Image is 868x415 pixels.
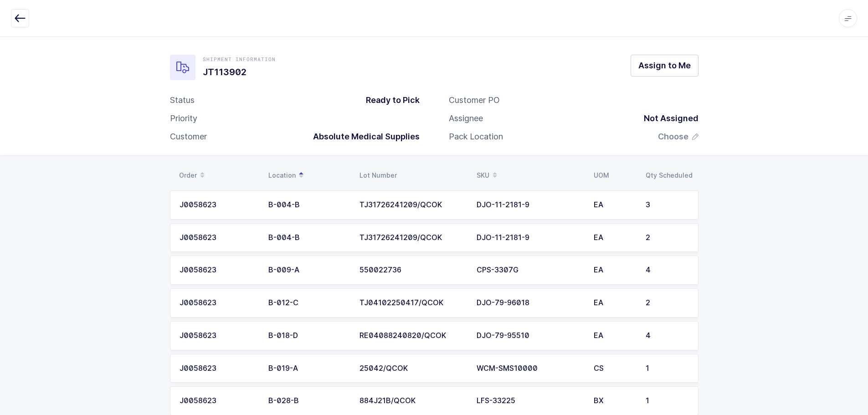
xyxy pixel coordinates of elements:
div: EA [594,266,635,274]
div: EA [594,201,635,209]
div: RE04088240820/QCOK [360,332,466,340]
div: TJ04102250417/QCOK [360,299,466,307]
div: 884J21B/QCOK [360,397,466,405]
button: Assign to Me [631,55,699,77]
div: TJ31726241209/QCOK [360,201,466,209]
h1: JT113902 [203,65,276,79]
div: Status [170,95,195,106]
div: EA [594,299,635,307]
div: 1 [646,364,689,373]
div: B-009-A [268,266,349,274]
div: Location [268,168,349,183]
div: LFS-33225 [477,397,583,405]
div: Order [179,168,257,183]
div: Shipment Information [203,56,276,63]
div: BX [594,397,635,405]
div: 1 [646,397,689,405]
div: DJO-79-95510 [477,332,583,340]
div: Not Assigned [637,113,699,124]
div: Priority [170,113,197,124]
div: J0058623 [180,299,257,307]
div: B-004-B [268,234,349,242]
div: 3 [646,201,689,209]
div: CS [594,364,635,373]
div: DJO-11-2181-9 [477,234,583,242]
div: 25042/QCOK [360,364,466,373]
div: DJO-11-2181-9 [477,201,583,209]
span: Choose [658,131,688,142]
div: 4 [646,332,689,340]
button: Choose [658,131,699,142]
div: Absolute Medical Supplies [306,131,420,142]
div: B-004-B [268,201,349,209]
div: SKU [477,168,583,183]
div: 2 [646,299,689,307]
div: CPS-3307G [477,266,583,274]
div: 4 [646,266,689,274]
div: DJO-79-96018 [477,299,583,307]
div: B-012-C [268,299,349,307]
span: Assign to Me [638,60,691,71]
div: B-019-A [268,364,349,373]
div: J0058623 [180,234,257,242]
div: J0058623 [180,266,257,274]
div: 2 [646,234,689,242]
div: WCM-SMS10000 [477,364,583,373]
div: J0058623 [180,201,257,209]
div: Qty Scheduled [646,172,693,179]
div: J0058623 [180,397,257,405]
div: UOM [594,172,635,179]
div: Ready to Pick [359,95,420,106]
div: Pack Location [449,131,503,142]
div: Lot Number [360,172,466,179]
div: EA [594,234,635,242]
div: Customer PO [449,95,500,106]
div: TJ31726241209/QCOK [360,234,466,242]
div: J0058623 [180,332,257,340]
div: B-028-B [268,397,349,405]
div: J0058623 [180,364,257,373]
div: B-018-D [268,332,349,340]
div: Customer [170,131,207,142]
div: EA [594,332,635,340]
div: 550022736 [360,266,466,274]
div: Assignee [449,113,483,124]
